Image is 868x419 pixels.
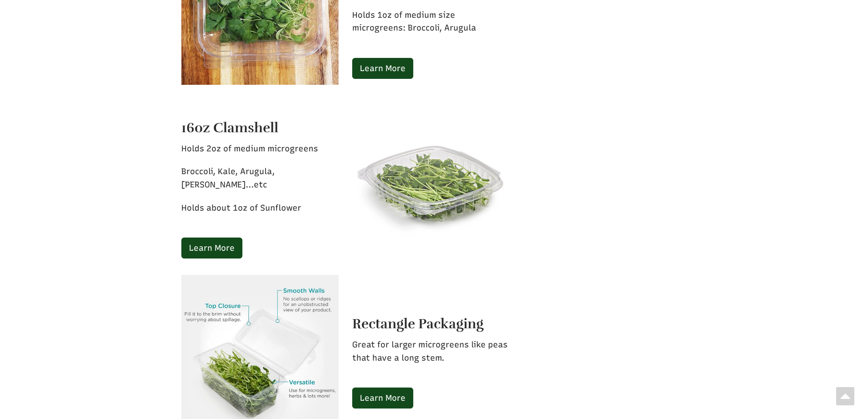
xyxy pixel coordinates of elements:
[352,316,483,332] strong: Rectangle Packaging
[181,165,339,191] p: Broccoli, Kale, Arugula, [PERSON_NAME]...etc
[352,388,413,409] a: Learn More
[181,202,339,228] p: Holds about 1oz of Sunflower
[352,9,509,48] p: Holds 1oz of medium size microgreens: Broccoli, Arugula
[352,102,509,259] img: 63ebaa065d68ac98c1322d8e30f64cea5e528393
[181,119,278,136] strong: 16oz Clamshell
[352,338,509,378] p: Great for larger microgreens like peas that have a long stem.
[352,58,413,79] a: Learn More
[181,238,242,259] a: Learn More
[181,142,339,155] p: Holds 2oz of medium microgreens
